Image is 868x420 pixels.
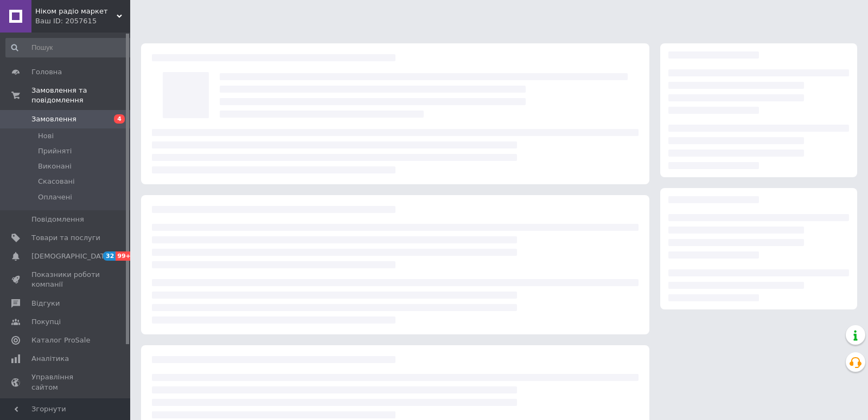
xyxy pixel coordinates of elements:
[103,251,116,261] span: 32
[38,161,72,171] span: Виконані
[31,233,100,243] span: Товари та послуги
[31,114,76,124] span: Замовлення
[31,67,62,77] span: Головна
[31,299,60,308] span: Відгуки
[31,86,130,105] span: Замовлення та повідомлення
[5,38,134,57] input: Пошук
[31,270,100,289] span: Показники роботи компанії
[31,215,84,224] span: Повідомлення
[38,177,75,186] span: Скасовані
[35,16,130,26] div: Ваш ID: 2057615
[38,192,72,202] span: Оплачені
[35,7,117,16] span: Ніком радіо маркет
[31,354,69,364] span: Аналітика
[114,114,125,124] span: 4
[31,372,100,392] span: Управління сайтом
[38,131,54,141] span: Нові
[116,251,133,261] span: 99+
[38,146,72,156] span: Прийняті
[31,317,61,327] span: Покупці
[31,251,112,261] span: [DEMOGRAPHIC_DATA]
[31,335,90,345] span: Каталог ProSale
